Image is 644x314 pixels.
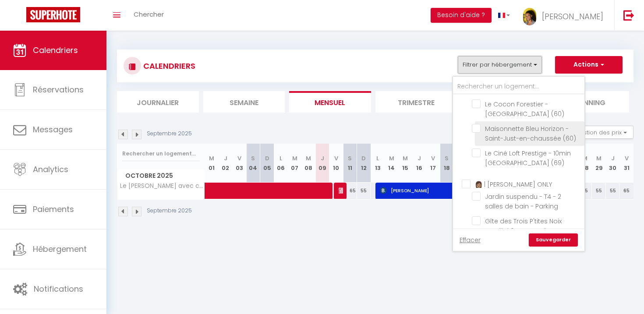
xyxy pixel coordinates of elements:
th: 10 [329,144,343,183]
div: 55 [592,183,606,199]
span: Analytics [33,164,68,175]
abbr: S [445,154,449,162]
img: Super Booking [26,7,80,22]
span: Hébergement [33,243,87,254]
li: Mensuel [289,91,371,113]
th: 05 [260,144,274,183]
button: Besoin d'aide ? [431,8,492,23]
span: Paiements [33,204,74,215]
th: 13 [371,144,385,183]
th: 11 [343,144,357,183]
span: Le Cocon Forestier - [GEOGRAPHIC_DATA] (60) [485,100,564,118]
span: Octobre 2025 [117,169,205,182]
th: 06 [274,144,288,183]
p: Septembre 2025 [147,207,192,215]
span: Messages [33,124,73,135]
div: 65 [619,183,633,199]
span: Le [PERSON_NAME] avec cour extérieur - Stationnement facile - Mâcon (71) [119,183,206,189]
th: 14 [385,144,399,183]
li: Planning [548,91,630,113]
abbr: S [348,154,352,162]
img: logout [623,10,634,21]
th: 07 [288,144,302,183]
li: Journalier [117,91,199,113]
li: Semaine [203,91,285,113]
abbr: L [280,154,282,162]
th: 12 [357,144,371,183]
th: 09 [315,144,329,183]
th: 02 [219,144,233,183]
input: Rechercher un logement... [122,146,200,162]
abbr: M [596,154,602,162]
div: 55 [606,183,620,199]
th: 18 [440,144,454,183]
span: [PERSON_NAME] [380,182,469,199]
th: 04 [246,144,260,183]
abbr: M [209,154,214,162]
a: Sauvegarder [529,233,578,247]
abbr: L [376,154,379,162]
th: 29 [592,144,606,183]
th: 03 [233,144,247,183]
th: 30 [606,144,620,183]
th: 01 [205,144,219,183]
abbr: V [431,154,435,162]
div: Filtrer par hébergement [452,76,585,252]
span: [PERSON_NAME] [339,182,343,199]
button: Gestion des prix [568,126,633,139]
button: Filtrer par hébergement [458,56,542,74]
abbr: D [265,154,269,162]
span: Jardin suspendu - T4 - 2 salles de bain - Parking [485,192,561,211]
abbr: M [403,154,408,162]
th: 15 [398,144,412,183]
abbr: M [306,154,311,162]
input: Rechercher un logement... [453,79,584,95]
span: Le Ciné Loft Prestige - 10min [GEOGRAPHIC_DATA] (69) [485,149,571,167]
th: 08 [301,144,315,183]
li: Trimestre [375,91,457,113]
abbr: J [224,154,227,162]
span: Maisonnette Bleu Horizon - Saint-Just-en-chaussée (60) [485,124,576,143]
p: Septembre 2025 [147,130,192,138]
span: Chercher [134,10,164,19]
abbr: M [389,154,394,162]
a: Effacer [460,235,481,245]
abbr: V [625,154,629,162]
abbr: D [361,154,366,162]
span: Calendriers [33,45,78,56]
th: 17 [426,144,440,183]
abbr: J [321,154,324,162]
span: Notifications [34,283,83,294]
abbr: J [418,154,421,162]
img: ... [523,8,536,25]
th: 31 [619,144,633,183]
abbr: M [292,154,297,162]
abbr: V [237,154,241,162]
abbr: V [334,154,338,162]
abbr: S [251,154,255,162]
span: [PERSON_NAME] [542,11,603,22]
h3: CALENDRIERS [141,56,195,76]
abbr: J [611,154,615,162]
th: 16 [412,144,426,183]
span: Réservations [33,84,84,95]
button: Actions [555,56,623,74]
